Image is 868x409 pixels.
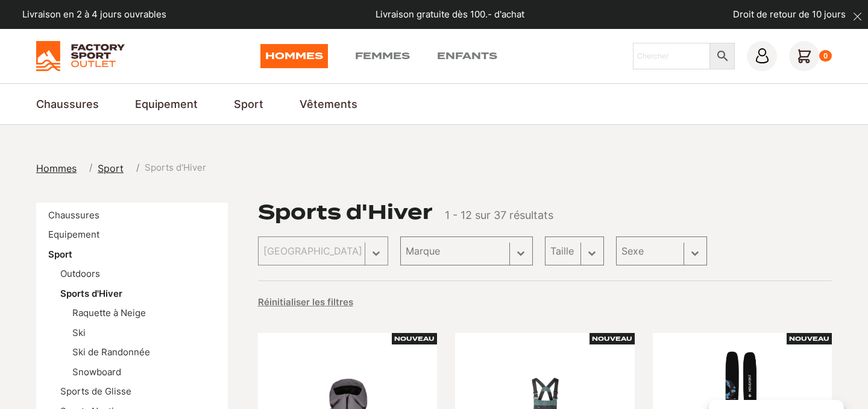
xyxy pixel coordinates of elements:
a: Chaussures [48,209,99,221]
span: Sports d'Hiver [145,161,206,175]
span: Hommes [36,162,77,174]
a: Sports d'Hiver [60,288,122,299]
a: Ski [72,327,86,338]
p: Livraison gratuite dès 100.- d'achat [376,8,524,22]
nav: breadcrumbs [36,161,206,176]
h1: Sports d'Hiver [258,203,433,222]
a: Enfants [437,44,497,68]
div: 0 [819,50,832,62]
a: Hommes [260,44,328,68]
a: Equipement [48,229,99,240]
a: Snowboard [72,366,121,378]
a: Equipement [135,96,198,112]
a: Femmes [355,44,410,68]
a: Sport [98,161,131,176]
a: Outdoors [60,268,100,279]
p: Droit de retour de 10 jours [733,8,846,22]
a: Ski de Randonnée [72,346,150,358]
a: Sport [234,96,263,112]
img: Factory Sport Outlet [36,41,125,71]
span: Sport [98,162,124,174]
a: Raquette à Neige [72,307,146,319]
a: Sports de Glisse [60,385,131,397]
a: Chaussures [36,96,99,112]
a: Sport [48,249,72,260]
a: Hommes [36,161,84,176]
button: dismiss [847,6,868,27]
p: Livraison en 2 à 4 jours ouvrables [22,8,166,22]
a: Vêtements [300,96,357,112]
input: Chercher [633,43,711,69]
